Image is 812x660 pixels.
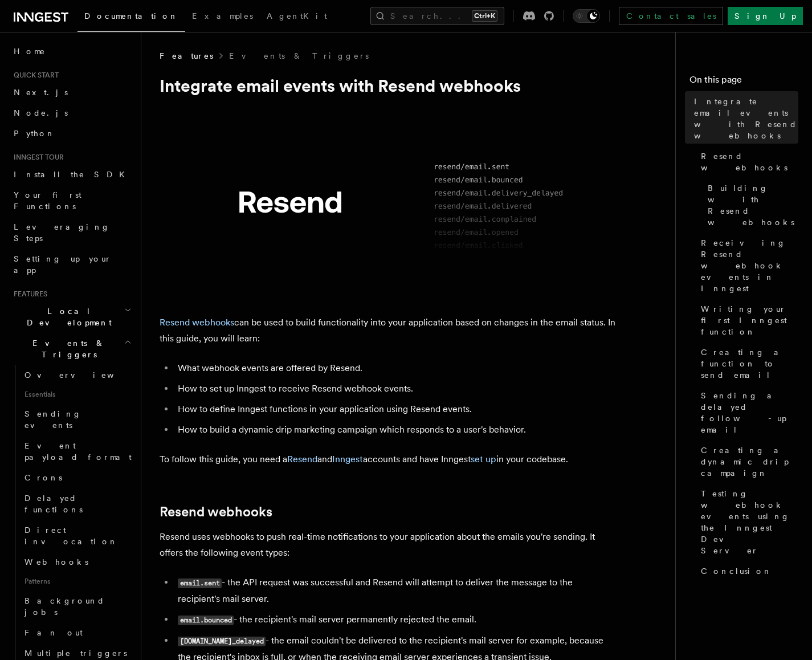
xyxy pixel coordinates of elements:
kbd: Ctrl+K [472,10,497,22]
a: Webhooks [20,552,134,572]
a: Conclusion [696,561,798,581]
a: Direct invocation [20,520,134,552]
h1: Integrate email events with Resend webhooks [160,75,615,96]
a: Creating a function to send email [696,342,798,385]
span: Sending events [25,409,81,430]
a: Sending a delayed follow-up email [696,385,798,440]
a: Inngest [332,454,363,465]
span: Receiving Resend webhook events in Inngest [701,237,798,294]
span: Local Development [9,305,124,328]
h4: On this page [689,73,798,91]
span: Crons [25,473,62,482]
a: Delayed functions [20,488,134,520]
span: Overview [25,370,142,380]
p: Resend uses webhooks to push real-time notifications to your application about the emails you're ... [160,529,615,561]
span: Building with Resend webhooks [708,182,798,228]
a: Leveraging Steps [9,217,134,248]
span: Delayed functions [25,494,83,514]
a: set up [471,454,496,465]
a: Integrate email events with Resend webhooks [689,91,798,146]
a: Sign Up [728,7,803,25]
a: Resend webhooks [160,317,234,328]
a: Resend webhooks [696,146,798,178]
li: How to define Inngest functions in your application using Resend events. [174,401,615,417]
span: Resend webhooks [701,150,798,173]
code: email.bounced [178,616,234,625]
a: Event payload format [20,435,134,467]
span: Integrate email events with Resend webhooks [694,96,798,141]
span: Inngest tour [9,153,64,162]
a: Background jobs [20,590,134,622]
span: Testing webhook events using the Inngest Dev Server [701,488,798,556]
a: Creating a dynamic drip campaign [696,440,798,483]
a: Writing your first Inngest function [696,299,798,342]
span: Sending a delayed follow-up email [701,390,798,435]
a: Home [9,41,134,62]
li: What webhook events are offered by Resend. [174,360,615,376]
li: - the API request was successful and Resend will attempt to deliver the message to the recipient'... [174,575,615,607]
span: Events & Triggers [9,337,124,360]
a: Python [9,123,134,144]
span: Documentation [84,11,178,21]
span: Python [14,129,55,138]
a: Documentation [77,3,185,32]
button: Search...Ctrl+K [370,7,504,25]
span: Conclusion [701,565,772,577]
span: AgentKit [267,11,327,21]
span: Writing your first Inngest function [701,303,798,337]
button: Events & Triggers [9,333,134,365]
span: Creating a dynamic drip campaign [701,445,798,479]
a: Your first Functions [9,185,134,217]
span: Features [9,290,47,299]
span: Your first Functions [14,190,81,211]
button: Local Development [9,301,134,333]
a: Crons [20,467,134,488]
li: How to set up Inngest to receive Resend webhook events. [174,381,615,397]
a: Next.js [9,82,134,103]
li: How to build a dynamic drip marketing campaign which responds to a user's behavior. [174,422,615,438]
p: To follow this guide, you need a and accounts and have Inngest in your codebase. [160,451,615,467]
a: Install the SDK [9,164,134,185]
button: Toggle dark mode [573,9,600,23]
code: [DOMAIN_NAME]_delayed [178,637,266,646]
a: Sending events [20,404,134,435]
span: Examples [192,11,253,21]
a: Testing webhook events using the Inngest Dev Server [696,483,798,561]
span: Direct invocation [25,525,118,546]
span: Next.js [14,88,68,97]
a: Fan out [20,622,134,643]
a: AgentKit [260,3,334,31]
span: Node.js [14,108,68,117]
span: Event payload format [25,441,132,462]
span: Install the SDK [14,170,132,179]
span: Fan out [25,628,83,637]
p: can be used to build functionality into your application based on changes in the email status. In... [160,315,615,347]
img: Resend Logo [160,139,615,267]
a: Setting up your app [9,248,134,280]
li: - the recipient's mail server permanently rejected the email. [174,612,615,628]
a: Building with Resend webhooks [703,178,798,233]
a: Resend [287,454,317,465]
span: Quick start [9,71,59,80]
span: Setting up your app [14,254,112,275]
a: Examples [185,3,260,31]
span: Leveraging Steps [14,222,110,243]
span: Background jobs [25,596,105,617]
span: Essentials [20,385,134,404]
span: Home [14,46,46,57]
a: Receiving Resend webhook events in Inngest [696,233,798,299]
span: Patterns [20,572,134,590]
a: Events & Triggers [229,50,369,62]
a: Contact sales [619,7,723,25]
a: Node.js [9,103,134,123]
code: email.sent [178,578,222,588]
span: Webhooks [25,557,88,567]
a: Resend webhooks [160,504,272,520]
a: Overview [20,365,134,385]
span: Features [160,50,213,62]
span: Creating a function to send email [701,347,798,381]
